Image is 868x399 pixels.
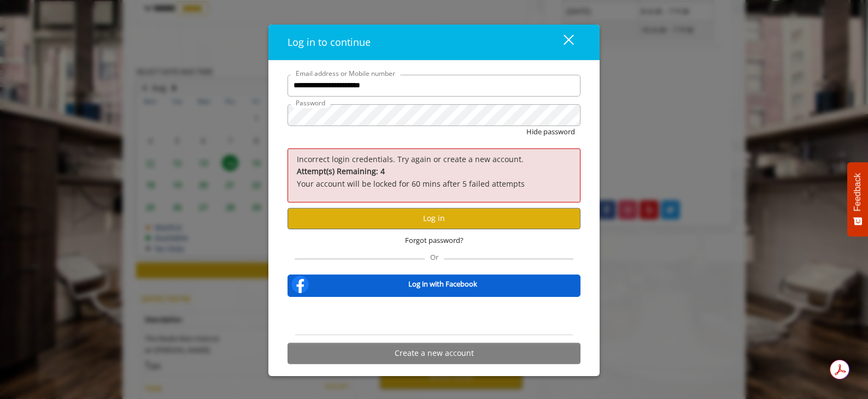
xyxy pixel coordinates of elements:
[288,35,371,49] span: Log in to continue
[425,252,444,262] span: Or
[379,304,490,328] iframe: Sign in with Google Button
[526,126,575,138] button: Hide password
[297,166,385,176] b: Attempt(s) Remaining: 4
[297,154,524,164] span: Incorrect login credentials. Try again or create a new account.
[847,162,868,236] button: Feedback - Show survey
[551,34,573,50] div: close dialog
[288,75,580,97] input: Email address or Mobile number
[543,31,580,53] button: close dialog
[297,165,571,190] p: Your account will be locked for 60 mins after 5 failed attempts
[290,98,331,108] label: Password
[853,173,863,211] span: Feedback
[289,273,311,295] img: facebook-logo
[288,208,580,229] button: Log in
[408,278,477,290] b: Log in with Facebook
[290,68,401,79] label: Email address or Mobile number
[405,235,464,246] span: Forgot password?
[288,343,580,364] button: Create a new account
[288,104,580,126] input: Password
